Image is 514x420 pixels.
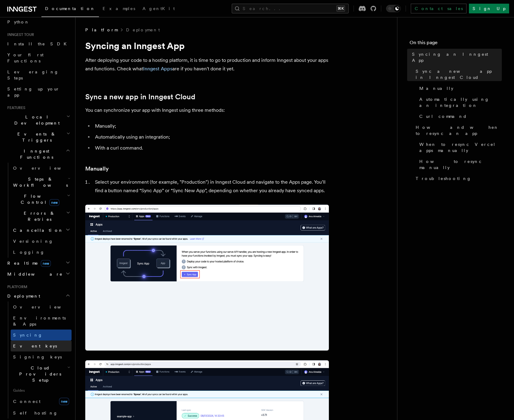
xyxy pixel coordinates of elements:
h1: Syncing an Inngest App [85,40,329,51]
a: When to resync Vercel apps manually [417,139,502,156]
span: new [49,199,59,206]
a: Inngest Apps [143,66,172,72]
span: Overview [13,305,76,309]
a: Your first Functions [5,49,72,66]
li: Select your environment (for example, "Production") in Inngest Cloud and navigate to the Apps pag... [93,178,329,195]
button: Local Development [5,111,72,129]
button: Search...⌘K [232,4,349,13]
span: Connect [13,399,40,404]
a: Connectnew [11,395,72,408]
a: Syncing [11,330,72,341]
span: When to resync Vercel apps manually [419,141,502,154]
span: Flow Control [11,193,67,205]
button: Cancellation [11,225,72,236]
span: Middleware [5,271,63,277]
a: Environments & Apps [11,312,72,330]
img: Inngest Cloud screen with sync App button when you have no apps synced yet [85,205,329,351]
a: Contact sales [411,4,466,13]
span: Overview [13,166,76,171]
a: Troubleshooting [413,173,502,184]
span: Logging [13,250,45,255]
button: Inngest Functions [5,146,72,163]
button: Realtimenew [5,258,72,269]
li: Automatically using an integration; [93,133,329,141]
span: Cloud Providers Setup [11,365,67,383]
span: AgentKit [143,6,175,11]
span: Python [7,19,30,24]
span: new [41,260,51,267]
a: Sync a new app in Inngest Cloud [413,66,502,83]
a: Manually [85,164,109,173]
a: Documentation [41,2,99,17]
a: Python [5,16,72,27]
span: Documentation [45,6,95,11]
a: Logging [11,247,72,258]
div: Inngest Functions [5,163,72,258]
span: Setting up your app [7,86,60,97]
span: Steps & Workflows [11,176,68,188]
span: Event keys [13,344,57,348]
a: Sign Up [469,4,509,13]
button: Flow Controlnew [11,191,72,208]
span: Platform [5,284,27,289]
span: Your first Functions [7,52,44,63]
button: Events & Triggers [5,129,72,146]
span: Inngest Functions [5,148,66,160]
span: Local Development [5,114,66,126]
p: After deploying your code to a hosting platform, it is time to go to production and inform Innges... [85,56,329,73]
a: Signing keys [11,351,72,362]
span: Sync a new app in Inngest Cloud [416,68,502,80]
span: Cancellation [11,227,63,233]
span: How to resync manually [419,158,502,171]
a: AgentKit [139,2,178,16]
a: Manually [417,83,502,94]
span: Leveraging Steps [7,69,59,80]
span: Platform [85,27,118,33]
span: Self hosting [13,411,58,415]
a: How to resync manually [417,156,502,173]
span: Syncing an Inngest App [412,51,502,63]
a: Sync a new app in Inngest Cloud [85,93,195,101]
span: Guides [11,386,72,395]
span: Manually [419,85,453,91]
div: Deployment [5,302,72,418]
span: Deployment [5,293,40,299]
span: Realtime [5,260,51,266]
span: Inngest tour [5,32,34,37]
a: How and when to resync an app [413,122,502,139]
a: Overview [11,302,72,312]
span: Examples [103,6,135,11]
a: Versioning [11,236,72,247]
span: Versioning [13,239,53,244]
span: Features [5,105,25,110]
a: Overview [11,163,72,174]
span: new [59,398,69,405]
span: How and when to resync an app [416,124,502,136]
kbd: ⌘K [336,5,345,12]
span: Troubleshooting [416,175,471,182]
span: Automatically using an integration [419,96,502,108]
a: Curl command [417,111,502,122]
span: Environments & Apps [13,316,66,326]
a: Setting up your app [5,83,72,101]
a: Leveraging Steps [5,66,72,83]
button: Errors & Retries [11,208,72,225]
button: Middleware [5,269,72,280]
button: Steps & Workflows [11,174,72,191]
a: Examples [99,2,139,16]
button: Deployment [5,291,72,302]
a: Install the SDK [5,38,72,49]
span: Signing keys [13,355,62,359]
li: With a curl command. [93,144,329,152]
li: Manually; [93,122,329,130]
a: Event keys [11,341,72,351]
span: Curl command [419,113,467,119]
button: Cloud Providers Setup [11,362,72,386]
span: Errors & Retries [11,210,66,222]
p: You can synchronize your app with Inngest using three methods: [85,106,329,115]
a: Automatically using an integration [417,94,502,111]
button: Toggle dark mode [386,5,401,12]
span: Events & Triggers [5,131,66,143]
span: Install the SDK [7,41,70,46]
h4: On this page [410,39,502,49]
